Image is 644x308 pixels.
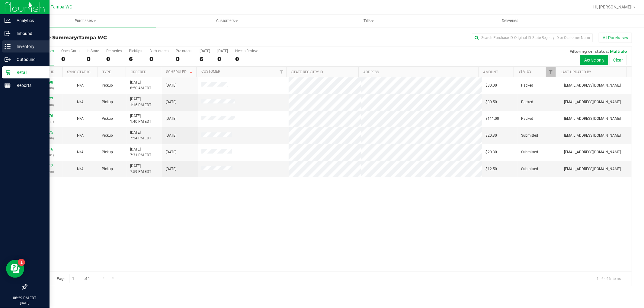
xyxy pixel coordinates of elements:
inline-svg: Inbound [5,30,11,37]
iframe: Resource center unread badge [18,259,25,266]
span: [DATE] 7:24 PM EDT [130,130,151,141]
a: Scheduled [166,70,194,74]
span: [EMAIL_ADDRESS][DOMAIN_NAME] [564,166,621,172]
span: $20.30 [486,149,497,155]
span: $12.50 [486,166,497,172]
div: Deliveries [106,49,122,53]
span: Filtering on status: [569,49,609,54]
button: All Purchases [599,33,632,43]
a: 11821298 [36,80,53,84]
input: 1 [69,274,80,283]
div: 0 [217,56,228,62]
a: State Registry ID [291,70,323,74]
span: Pickup [102,133,113,138]
a: Customers [156,14,298,27]
input: Search Purchase ID, Original ID, State Registry ID or Customer Name... [472,33,593,42]
p: Reports [11,82,47,89]
span: 1 - 6 of 6 items [592,274,626,283]
h3: Purchase Summary: [27,35,228,40]
div: 0 [235,56,258,62]
span: Pickup [102,116,113,122]
span: $30.00 [486,83,497,88]
span: [DATE] [166,166,176,172]
span: [DATE] 1:16 PM EDT [130,96,151,108]
a: Filter [276,67,286,77]
button: N/A [77,116,84,122]
div: 0 [106,56,122,62]
div: Open Carts [61,49,79,53]
th: Address [358,67,478,77]
span: [EMAIL_ADDRESS][DOMAIN_NAME] [564,149,621,155]
div: Pre-orders [176,49,192,53]
a: Type [102,70,111,74]
div: 0 [87,56,99,62]
span: Packed [521,99,533,105]
button: Active only [580,55,608,65]
a: Last Updated By [561,70,591,74]
a: 11825775 [36,130,53,135]
div: [DATE] [217,49,228,53]
button: N/A [77,99,84,105]
span: Not Applicable [77,150,84,154]
p: Retail [11,69,47,76]
span: [EMAIL_ADDRESS][DOMAIN_NAME] [564,133,621,138]
div: 6 [200,56,210,62]
span: [DATE] 7:31 PM EDT [130,147,151,158]
inline-svg: Reports [5,82,11,88]
span: Pickup [102,99,113,105]
span: Pickup [102,83,113,88]
span: Pickup [102,149,113,155]
a: Tills [298,14,439,27]
span: $30.50 [486,99,497,105]
span: Page of 1 [52,274,95,283]
span: [DATE] 7:59 PM EDT [130,163,151,175]
button: N/A [77,133,84,138]
p: Inbound [11,30,47,37]
span: Tampa WC [51,5,72,10]
div: Back-orders [149,49,168,53]
div: Needs Review [235,49,258,53]
div: 0 [176,56,192,62]
span: Submitted [521,149,538,155]
span: Not Applicable [77,100,84,104]
span: $20.30 [486,133,497,138]
p: [DATE] [3,301,47,305]
a: Amount [483,70,498,74]
span: [EMAIL_ADDRESS][DOMAIN_NAME] [564,116,621,122]
a: Sync Status [67,70,90,74]
span: Not Applicable [77,167,84,171]
span: Submitted [521,133,538,138]
span: [DATE] [166,133,176,138]
span: [DATE] 1:40 PM EDT [130,113,151,125]
span: Multiple [610,49,627,54]
inline-svg: Inventory [5,43,11,49]
p: 08:29 PM EDT [3,295,47,301]
a: 11823276 [36,114,53,118]
span: [DATE] [166,149,176,155]
inline-svg: Retail [5,69,11,75]
span: Packed [521,116,533,122]
span: [EMAIL_ADDRESS][DOMAIN_NAME] [564,99,621,105]
a: 11825816 [36,147,53,151]
button: N/A [77,149,84,155]
span: [EMAIL_ADDRESS][DOMAIN_NAME] [564,83,621,88]
button: Clear [609,55,627,65]
a: Filter [546,67,556,77]
span: [DATE] [166,116,176,122]
div: In Store [87,49,99,53]
div: 0 [61,56,79,62]
a: Customer [201,69,220,74]
inline-svg: Outbound [5,56,11,62]
p: Outbound [11,56,47,63]
a: 11826012 [36,164,53,168]
span: $111.00 [486,116,499,122]
div: 6 [129,56,142,62]
span: [DATE] 8:50 AM EDT [130,80,151,91]
span: Submitted [521,166,538,172]
span: [DATE] [166,99,176,105]
a: 11823077 [36,97,53,101]
span: [DATE] [166,83,176,88]
span: Packed [521,83,533,88]
span: Not Applicable [77,133,84,138]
